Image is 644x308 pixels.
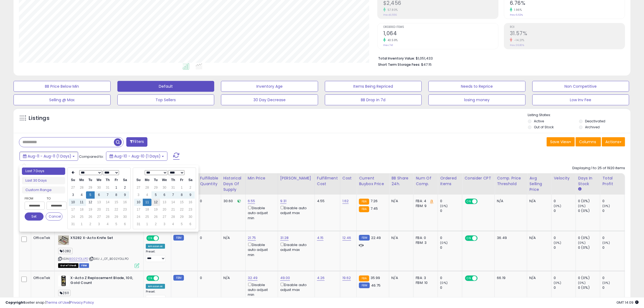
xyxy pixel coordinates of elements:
td: 10 [134,199,143,206]
div: 0 (0%) [578,285,600,290]
button: BB Price Below Min [14,81,111,92]
th: We [95,176,103,184]
button: Needs to Reprice [428,81,526,92]
div: 0 [554,245,576,250]
small: -14.21% [512,38,524,42]
div: 0 (0%) [578,199,600,204]
div: BB Share 24h. [391,175,411,187]
label: Active [534,119,544,123]
div: 0 (0%) [578,208,600,213]
th: Tu [86,176,95,184]
span: OFF [477,236,486,241]
span: ON [466,236,473,241]
td: 21 [169,206,177,213]
button: Actions [602,137,625,146]
li: Last 7 Days [22,168,65,175]
small: (0%) [554,281,561,285]
td: 4 [77,191,86,199]
a: B002YDLLPO [69,257,88,261]
div: FBA: 4 [416,199,434,204]
small: FBM [359,283,369,288]
td: 14 [103,199,112,206]
td: 11 [143,199,151,206]
div: 0 [602,235,624,240]
div: N/A [529,276,547,280]
span: | SKU: J_OT_B002YDLLPO [89,257,128,261]
td: 2 [186,184,195,191]
td: 29 [151,184,160,191]
small: FBA [359,199,369,205]
a: 9.31 [280,198,287,204]
a: 31.28 [280,235,289,241]
div: 4.55 [317,199,336,204]
td: 9 [121,191,129,199]
td: 29 [86,184,95,191]
button: Columns [576,137,601,146]
small: (0%) [554,204,561,208]
button: Items Being Repriced [325,81,422,92]
td: 28 [143,184,151,191]
a: 49.00 [280,275,290,281]
div: 0 [440,245,462,250]
span: ON [147,236,154,241]
small: FBM [173,235,184,241]
div: 0 [554,276,576,280]
a: 4.26 [317,275,325,281]
td: 23 [121,206,129,213]
td: 25 [143,213,151,221]
small: (0%) [602,204,610,208]
td: 15 [177,199,186,206]
div: 0 [602,285,624,290]
button: Cancel [46,212,62,221]
div: Days In Stock [578,175,598,187]
div: 0 [602,276,624,280]
li: $1,051,433 [378,55,621,61]
span: $47.15 [421,62,432,67]
span: 7.26 [371,198,378,204]
button: Top Sellers [117,94,214,105]
button: Aug-11 - Aug-11 (1 Days) [19,152,78,161]
small: (0%) [440,241,448,245]
small: (0%) [554,241,561,245]
th: Su [134,176,143,184]
td: 17 [69,206,77,213]
button: losing money [428,94,526,105]
div: 0 [440,208,462,213]
b: Short Term Storage Fees: [378,62,420,67]
td: 17 [134,206,143,213]
td: 26 [86,213,95,221]
td: 27 [160,213,169,221]
a: 12.46 [342,235,351,241]
button: Inventory Age [221,81,318,92]
div: Num of Comp. [416,175,435,187]
td: 19 [151,206,160,213]
span: 22.49 [371,235,381,240]
span: Columns [579,139,596,145]
label: Out of Stock [534,125,554,129]
div: FBM: 9 [416,204,434,208]
div: 66.19 [497,276,523,280]
td: 14 [169,199,177,206]
div: N/A [529,199,547,204]
button: Low Inv Fee [532,94,629,105]
td: 9 [186,191,195,199]
small: (0%) [440,204,448,208]
a: 32.49 [248,275,258,281]
td: 29 [112,213,121,221]
th: Fr [177,176,186,184]
td: 13 [160,199,169,206]
label: Deactivated [585,119,605,123]
span: 2025-08-12 14:09 GMT [616,300,639,305]
div: Preset: [146,250,167,262]
a: 4.15 [317,235,324,241]
small: FBA [359,276,369,281]
td: 3 [69,191,77,199]
span: Aug-10 - Aug-10 (1 Days) [114,153,161,159]
button: Default [117,81,214,92]
span: ON [466,199,473,204]
th: Th [169,176,177,184]
th: Sa [121,176,129,184]
a: Privacy Policy [70,300,94,305]
small: (0%) [578,241,586,245]
div: 0 [554,285,576,290]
